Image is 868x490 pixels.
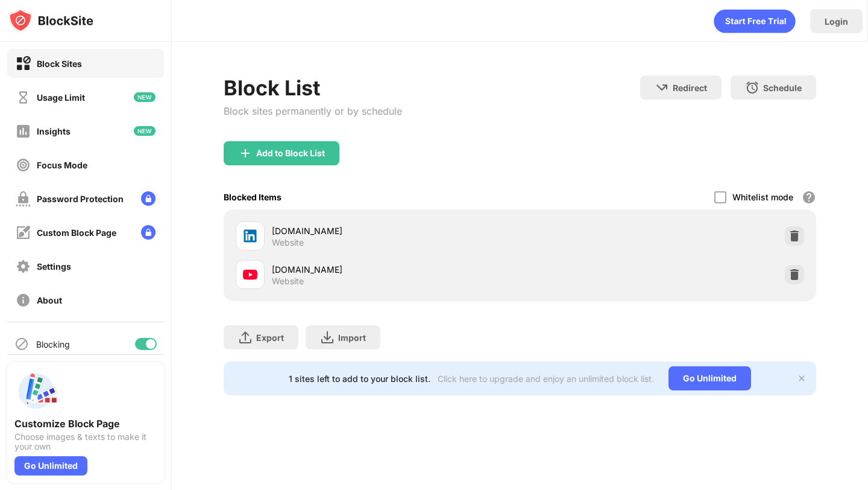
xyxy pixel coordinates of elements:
div: Import [338,332,366,343]
div: Choose images & texts to make it your own [14,432,157,451]
div: Settings [37,261,71,272]
img: settings-off.svg [16,259,31,274]
div: Customize Block Page [14,418,157,430]
img: time-usage-off.svg [16,90,31,105]
div: Focus Mode [37,160,87,170]
div: Login [825,16,848,27]
div: Go Unlimited [668,366,751,390]
img: focus-off.svg [16,157,31,173]
img: blocking-icon.svg [14,337,29,351]
img: customize-block-page-off.svg [16,225,31,240]
div: 1 sites left to add to your block list. [289,374,430,384]
img: new-icon.svg [134,126,156,136]
img: lock-menu.svg [141,191,156,206]
div: Website [272,237,304,248]
div: About [37,295,62,305]
div: [DOMAIN_NAME] [272,224,520,237]
div: Redirect [673,83,707,93]
img: push-custom-page.svg [14,369,58,413]
img: new-icon.svg [134,92,156,102]
img: lock-menu.svg [141,225,156,240]
div: Insights [37,126,71,136]
div: Click here to upgrade and enjoy an unlimited block list. [438,374,654,384]
div: [DOMAIN_NAME] [272,263,520,276]
div: Custom Block Page [37,227,116,238]
img: favicons [243,229,257,243]
img: about-off.svg [16,293,31,308]
img: x-button.svg [797,374,807,383]
div: Schedule [763,83,802,93]
div: Go Unlimited [14,456,87,476]
div: Usage Limit [37,92,85,103]
img: block-on.svg [16,56,31,71]
div: Block Sites [37,59,82,69]
div: Blocked Items [224,192,281,202]
div: Export [256,332,284,343]
div: Password Protection [37,194,124,204]
div: Add to Block List [256,148,325,158]
div: animation [714,9,796,33]
div: Block sites permanently or by schedule [224,105,402,117]
div: Website [272,276,304,287]
img: insights-off.svg [16,124,31,139]
div: Block List [224,75,402,100]
div: Blocking [36,339,70,349]
img: logo-blocksite.svg [8,8,93,33]
div: Whitelist mode [732,192,793,202]
img: password-protection-off.svg [16,191,31,206]
img: favicons [243,267,257,282]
